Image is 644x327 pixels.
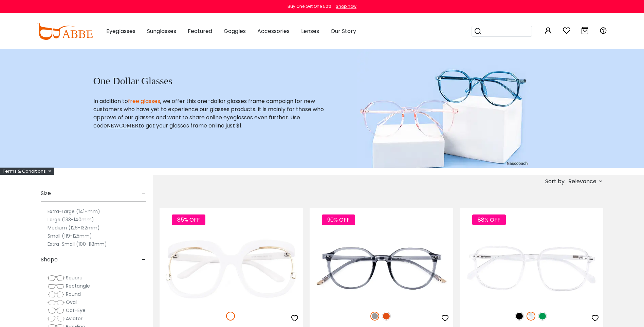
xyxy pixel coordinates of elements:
[142,185,146,202] span: -
[310,233,453,304] img: Gray Westhood - Plastic ,Universal Bridge Fit
[48,315,65,322] img: Aviator.png
[66,274,82,281] span: Square
[357,49,530,168] img: one dollar glasses
[48,207,100,216] label: Extra-Large (141+mm)
[172,214,205,225] span: 85% OFF
[515,312,524,321] img: Black
[93,75,341,87] h1: One Dollar Glasses
[93,97,341,130] p: In addition to , we offer this one-dollar glasses frame campaign for new customers who have yet t...
[66,291,81,297] span: Round
[160,233,303,304] img: White Logoate - Plastic ,Universal Bridge Fit
[142,252,146,268] span: -
[48,216,94,224] label: Large (133-140mm)
[106,27,135,35] span: Eyeglasses
[226,312,235,321] img: White
[382,312,391,321] img: Orange
[472,214,506,225] span: 88% OFF
[460,233,603,304] img: Fclear Phoarium - Plastic ,Universal Bridge Fit
[48,232,92,240] label: Small (119-125mm)
[107,123,139,128] span: NEWCOMER
[301,27,319,35] span: Lenses
[331,27,356,35] span: Our Story
[224,27,246,35] span: Goggles
[288,3,331,10] div: Buy One Get One 50%
[545,177,566,185] span: Sort by:
[322,214,355,225] span: 90% OFF
[41,252,58,268] span: Shape
[336,3,356,10] div: Shop now
[188,27,212,35] span: Featured
[568,175,596,188] span: Relevance
[48,283,65,290] img: Rectangle.png
[48,224,100,232] label: Medium (126-132mm)
[41,185,51,202] span: Size
[527,312,535,321] img: Clear
[370,312,379,321] img: Gray
[128,97,160,105] a: free glasses
[48,299,65,306] img: Oval.png
[37,23,93,40] img: abbeglasses.com
[48,307,65,314] img: Cat-Eye.png
[538,312,547,321] img: Green
[257,27,290,35] span: Accessories
[66,307,86,314] span: Cat-Eye
[48,240,107,248] label: Extra-Small (100-118mm)
[66,282,90,289] span: Rectangle
[66,315,82,322] span: Aviator
[66,299,77,306] span: Oval
[48,275,65,281] img: Square.png
[332,3,356,9] a: Shop now
[48,291,65,298] img: Round.png
[147,27,176,35] span: Sunglasses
